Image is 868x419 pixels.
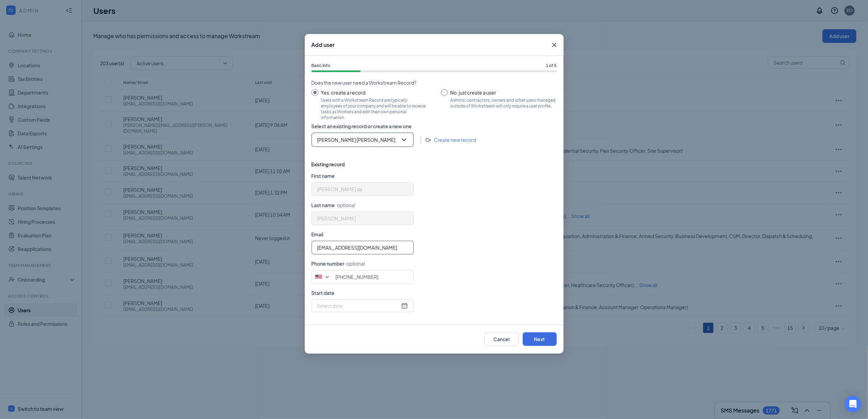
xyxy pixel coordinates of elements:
[335,202,356,208] span: · optional
[485,332,519,346] button: Cancel
[545,34,564,56] button: Close
[523,332,557,346] button: Next
[312,122,557,130] span: Select an existing record or create a new one
[312,202,335,208] span: Last name
[312,79,557,86] span: Does the new user need a Workstream Record?
[317,302,400,309] input: Select date
[312,231,323,237] span: Email
[345,261,365,267] span: · optional
[312,173,335,179] span: First name
[312,63,331,69] span: Basic Info
[312,270,334,283] div: United States: +1
[312,41,335,49] h3: Add user
[317,135,396,145] span: [PERSON_NAME] [PERSON_NAME]
[312,161,557,168] span: Existing record
[312,270,414,284] input: (201) 555-0123
[845,396,861,412] div: Open Intercom Messenger
[312,290,335,296] span: Start date
[317,135,408,145] span: Janaina Galdino da Silva
[434,136,476,144] a: Create new record
[546,63,557,69] span: 1 of 5
[312,261,345,267] span: Phone number
[426,136,431,144] span: Or
[550,41,558,49] svg: Cross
